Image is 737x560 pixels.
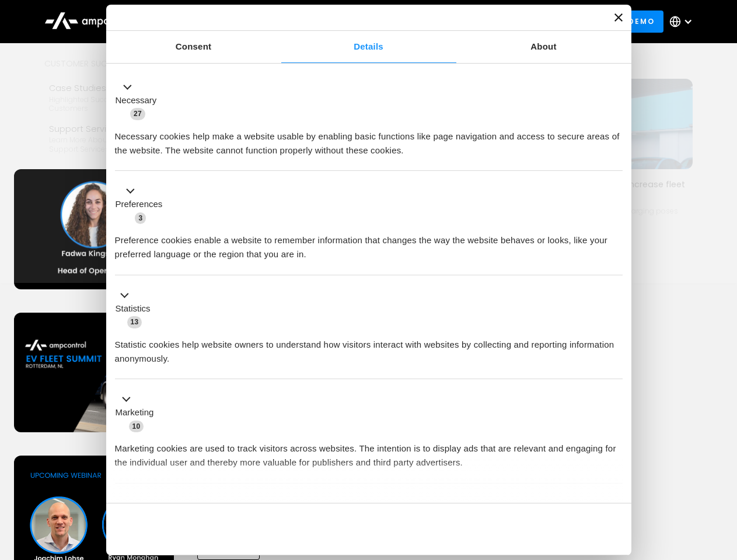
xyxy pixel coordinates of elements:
[115,121,623,157] div: Necessary cookies help make a website usable by enabling basic functions like page navigation and...
[49,135,184,153] div: Learn more about Ampcontrol’s support services
[193,498,204,510] span: 2
[281,31,456,63] a: Details
[44,77,189,118] a: Case StudiesHighlighted success stories From Our Customers
[106,31,281,63] a: Consent
[115,496,211,511] button: Unclassified (2)
[44,57,189,70] div: Customer success
[115,288,158,329] button: Statistics (13)
[44,118,189,159] a: Support ServicesLearn more about Ampcontrol’s support services
[115,225,623,261] div: Preference cookies enable a website to remember information that changes the way the website beha...
[129,421,144,432] span: 10
[116,406,154,419] label: Marketing
[116,302,151,316] label: Statistics
[116,198,163,211] label: Preferences
[49,123,184,135] div: Support Services
[127,316,142,328] span: 13
[115,184,170,225] button: Preferences (3)
[115,329,623,366] div: Statistic cookies help website owners to understand how visitors interact with websites by collec...
[116,94,157,107] label: Necessary
[115,433,623,470] div: Marketing cookies are used to track visitors across websites. The intention is to display ads tha...
[455,512,622,546] button: Okay
[614,13,623,22] button: Close banner
[115,393,161,433] button: Marketing (10)
[49,95,184,113] div: Highlighted success stories From Our Customers
[115,80,164,121] button: Necessary (27)
[130,108,145,120] span: 27
[49,82,184,94] div: Case Studies
[456,31,631,63] a: About
[135,212,146,224] span: 3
